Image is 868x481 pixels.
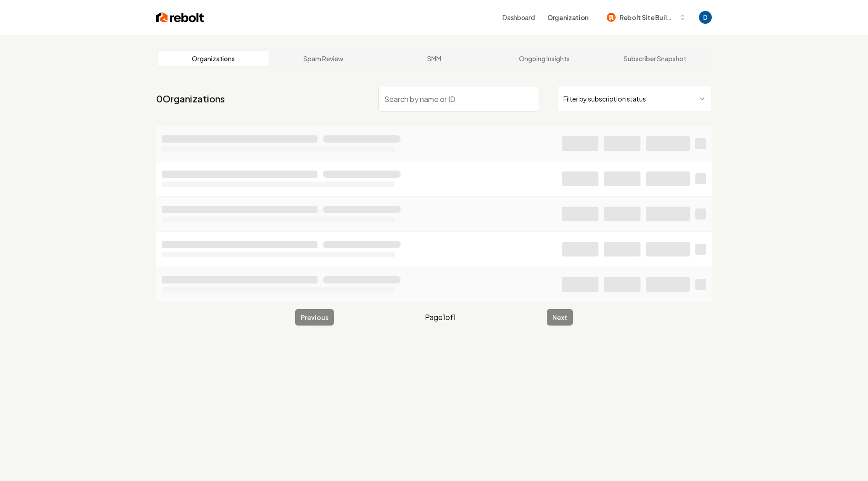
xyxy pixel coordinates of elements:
[156,11,204,24] img: Rebolt Logo
[699,11,712,24] button: Open user button
[619,13,675,22] span: Rebolt Site Builder
[158,51,269,66] a: Organizations
[542,9,594,26] button: Organization
[599,51,710,66] a: Subscriber Snapshot
[269,51,379,66] a: Spam Review
[379,51,489,66] a: SMM
[607,13,616,22] img: Rebolt Site Builder
[378,86,539,112] input: Search by name or ID
[156,92,225,105] a: 0Organizations
[489,51,600,66] a: Ongoing Insights
[503,13,535,22] a: Dashboard
[699,11,712,24] img: David Rice
[425,312,456,323] span: Page 1 of 1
